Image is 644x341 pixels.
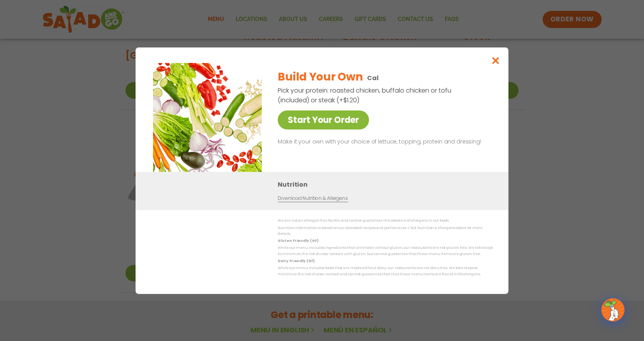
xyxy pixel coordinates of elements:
p: Cal [367,73,379,83]
p: We are not an allergen free facility and cannot guarantee the absence of allergens in our foods. [278,218,493,224]
strong: Dairy Friendly (DF) [278,259,314,263]
a: Start Your Order [278,110,369,129]
img: wpChatIcon [602,299,624,321]
img: Featured product photo for Build Your Own [153,63,262,172]
p: While our menu includes foods that are made without dairy, our restaurants are not dairy free. We... [278,265,493,277]
p: Nutrition information is based on our standard recipes and portion sizes. Click Nutrition & Aller... [278,225,493,237]
h3: Nutrition [278,180,497,189]
h2: Build Your Own [278,69,362,85]
p: While our menu includes ingredients that are made without gluten, our restaurants are not gluten ... [278,245,493,257]
a: Download Nutrition & Allergens [278,195,348,202]
button: Close modal [483,47,508,73]
p: Pick your protein: roasted chicken, buffalo chicken or tofu (included) or steak (+$1.20) [278,86,453,105]
p: Make it your own with your choice of lettuce, topping, protein and dressing! [278,137,490,147]
strong: Gluten Friendly (GF) [278,238,318,243]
